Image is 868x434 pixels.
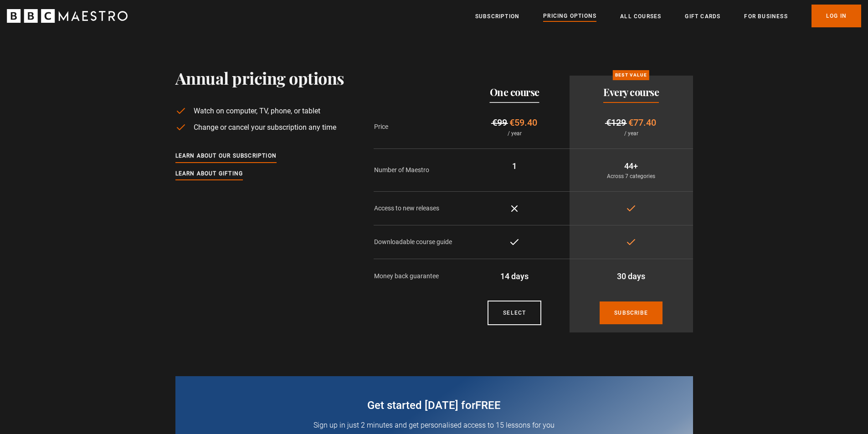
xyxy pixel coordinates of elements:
[613,70,649,80] p: Best value
[577,160,686,172] p: 44+
[175,68,344,87] h1: Annual pricing options
[467,160,562,172] p: 1
[374,122,460,132] p: Price
[577,270,686,282] p: 30 days
[606,117,626,128] span: €129
[490,87,539,97] h2: One course
[175,106,344,117] li: Watch on computer, TV, phone, or tablet
[475,12,519,21] a: Subscription
[509,117,537,128] span: €59.40
[812,5,861,27] a: Log In
[175,169,243,179] a: Learn about gifting
[197,420,671,431] p: Sign up in just 2 minutes and get personalised access to 15 lessons for you
[374,165,460,175] p: Number of Maestro
[175,151,277,161] a: Learn about our subscription
[374,271,460,281] p: Money back guarantee
[7,9,128,23] svg: BBC Maestro
[374,237,460,247] p: Downloadable course guide
[543,11,596,21] a: Pricing Options
[175,122,344,133] li: Change or cancel your subscription any time
[744,12,787,21] a: For business
[467,129,562,138] p: / year
[685,12,720,21] a: Gift Cards
[467,270,562,282] p: 14 days
[475,5,861,27] nav: Primary
[628,117,656,128] span: €77.40
[475,399,501,412] span: free
[577,129,686,138] p: / year
[603,87,659,97] h2: Every course
[492,117,507,128] span: €99
[197,398,671,413] h2: Get started [DATE] for
[488,301,541,325] a: Courses
[577,172,686,180] p: Across 7 categories
[374,204,460,213] p: Access to new releases
[620,12,661,21] a: All Courses
[600,301,663,324] a: Subscribe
